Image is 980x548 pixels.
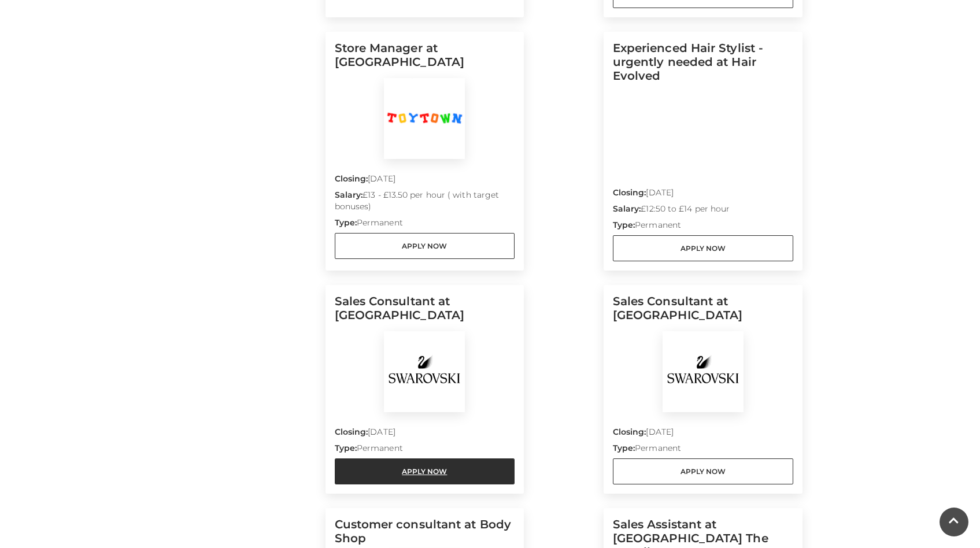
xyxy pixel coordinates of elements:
[335,41,515,78] h5: Store Manager at [GEOGRAPHIC_DATA]
[613,219,793,235] p: Permanent
[613,41,793,92] h5: Experienced Hair Stylist - urgently needed at Hair Evolved
[335,426,515,442] p: [DATE]
[335,294,515,331] h5: Sales Consultant at [GEOGRAPHIC_DATA]
[335,189,515,217] p: £13 - £13.50 per hour ( with target bonuses)
[335,217,515,233] p: Permanent
[384,331,465,412] img: Swarovski
[335,443,357,453] strong: Type:
[613,235,793,261] a: Apply Now
[613,442,793,458] p: Permanent
[613,187,793,203] p: [DATE]
[613,294,793,331] h5: Sales Consultant at [GEOGRAPHIC_DATA]
[613,427,646,437] strong: Closing:
[335,427,368,437] strong: Closing:
[613,426,793,442] p: [DATE]
[335,233,515,259] a: Apply Now
[335,173,368,184] strong: Closing:
[663,331,744,412] img: Swarovski
[613,203,793,219] p: £12:50 to £14 per hour
[335,458,515,484] a: Apply Now
[613,203,641,214] strong: Salary:
[613,220,635,230] strong: Type:
[335,442,515,458] p: Permanent
[613,443,635,453] strong: Type:
[335,173,515,189] p: [DATE]
[613,458,793,484] a: Apply Now
[335,190,363,200] strong: Salary:
[613,187,646,198] strong: Closing:
[335,217,357,228] strong: Type:
[384,78,465,159] img: Toy Town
